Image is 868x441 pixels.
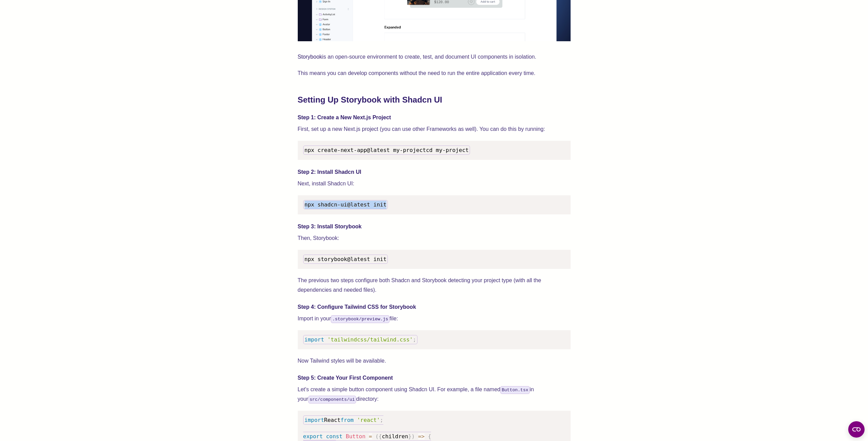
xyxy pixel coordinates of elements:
p: Now Tailwind styles will be available. [298,356,571,366]
span: React [324,417,340,423]
p: First, set up a new Next.js project (you can use other Frameworks as well). You can do this by ru... [298,124,571,134]
span: import [305,417,324,423]
h4: Step 5: Create Your First Component [298,374,571,382]
p: This means you can develop components without the need to run the entire application every time. [298,69,571,78]
h4: Step 4: Configure Tailwind CSS for Storybook [298,303,571,311]
h2: Setting Up Storybook with Shadcn UI [298,94,571,105]
span: ) [411,433,415,440]
span: { [428,433,431,440]
p: Then, Storybook: [298,233,571,243]
span: npx create-next-app@latest my-project [305,147,426,153]
span: ; [380,417,383,423]
span: from [340,417,354,423]
h4: Step 2: Install Shadcn UI [298,168,571,176]
code: src/components/ui [308,396,356,404]
span: npx storybook@latest init [305,256,387,262]
p: The previous two steps configure both Shadcn and Storybook detecting your project type (with all ... [298,276,571,295]
span: } [408,433,412,440]
code: Button.tsx [500,386,530,394]
code: .storybook/preview.js [331,315,389,323]
a: Storybook [298,54,322,60]
p: Let's create a simple button component using Shadcn UI. For example, a file named in your directory: [298,385,571,404]
span: 'react' [357,417,380,423]
span: export [303,433,323,440]
span: npx shadcn-ui@latest init [305,201,387,208]
span: import [305,336,324,343]
span: { [379,433,382,440]
h4: Step 1: Create a New Next.js Project [298,113,571,122]
span: ( [375,433,379,440]
p: is an open-source environment to create, test, and document UI components in isolation. [298,52,571,62]
p: Import in your file: [298,314,571,323]
span: ; [413,336,416,343]
span: => [418,433,425,440]
span: children [382,433,408,440]
code: cd my-project [303,146,470,155]
span: = [369,433,372,440]
span: const [326,433,342,440]
span: 'tailwindcss/tailwind.css' [327,336,413,343]
span: Button [346,433,366,440]
p: Next, install Shadcn UI: [298,179,571,188]
button: Open CMP widget [848,421,865,438]
h4: Step 3: Install Storybook [298,223,571,231]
